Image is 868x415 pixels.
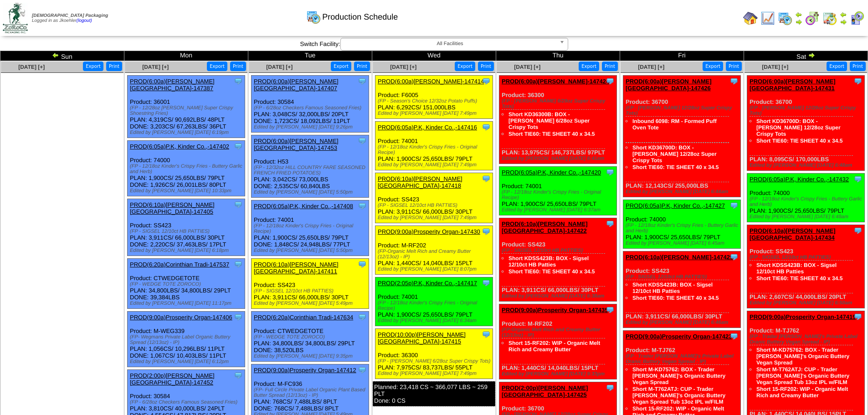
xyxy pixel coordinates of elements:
img: Tooltip [606,383,615,392]
button: Print [478,61,494,71]
div: Edited by [PERSON_NAME] [DATE] 7:49pm [378,215,493,220]
a: Short TIE60: TIE SHEET 40 x 34.5 [508,268,595,275]
span: [DATE] [+] [514,64,540,70]
button: Export [207,61,227,71]
div: (FP - 12/28oz [PERSON_NAME] Super Crispy Shoestring Fries) [130,105,245,116]
div: (FP - [PERSON_NAME] 12/28oz Super Crispy Tots) [750,105,864,116]
div: Edited by [PERSON_NAME] [DATE] 9:26pm [254,124,369,130]
div: Product: CTWEDGETOTE PLAN: 34,800LBS / 34,800LBS / 29PLT DONE: 39,384LBS [128,259,245,309]
div: Edited by [PERSON_NAME] [DATE] 6:19pm [130,130,245,135]
a: PROD(9:00a)Prosperity Organ-147435 [502,307,608,313]
img: Tooltip [853,77,863,86]
a: PROD(6:00a)[PERSON_NAME][GEOGRAPHIC_DATA]-147431 [750,78,836,92]
div: Edited by [PERSON_NAME] [DATE] 6:44am [626,189,740,195]
div: Product: SS423 PLAN: 2,607CS / 44,000LBS / 20PLT [747,225,865,308]
a: PROD(6:00a)[PERSON_NAME][GEOGRAPHIC_DATA]-147453 [254,138,339,151]
a: Short M-KD75762: BOX - Trader [PERSON_NAME]'s Organic Buttery Vegan Spread [632,366,725,385]
a: [DATE] [+] [18,64,45,70]
a: Short M-KD75762: BOX - Trader [PERSON_NAME]'s Organic Buttery Vegan Spread [756,347,849,366]
div: Product: 74001 PLAN: 1,900CS / 25,650LBS / 79PLT [375,122,493,170]
div: (FP- Full Circle Private Label Organic Plant Based Butter Spread (12/13oz) - IP) [254,387,369,398]
div: Product: SS423 PLAN: 3,911CS / 66,000LBS / 30PLT [623,251,741,328]
div: Edited by [PERSON_NAME] [DATE] 7:49pm [378,162,493,168]
a: PROD(9:00a)Prosperity Organ-147419 [750,313,856,320]
img: Tooltip [482,123,491,132]
img: arrowright.gif [840,18,847,26]
a: [DATE] [+] [638,64,664,70]
div: Edited by [PERSON_NAME] [DATE] 5:50pm [254,190,369,195]
a: PROD(6:05a)P.K, Kinder Co.,-147408 [254,203,353,210]
a: PROD(6:00a)[PERSON_NAME][GEOGRAPHIC_DATA]-147387 [130,78,215,92]
a: PROD(6:00a)[PERSON_NAME]-147414 [378,78,484,85]
a: PROD(6:05a)P.K, Kinder Co.,-147402 [130,143,229,150]
a: PROD(2:00p)[PERSON_NAME][GEOGRAPHIC_DATA]-147425 [502,384,588,398]
div: (FP-Organic Melt Rich and Creamy Butter (12/13oz) - IP) [502,327,616,338]
div: (FP - 12/18oz Kinder's Crispy Fries - Buttery Garlic and Herb) [750,196,864,207]
div: (FP - Season's Choice 12/32oz Potato Puffs) [378,98,493,104]
button: Export [827,61,847,71]
button: Print [850,61,866,71]
a: [DATE] [+] [762,64,788,70]
img: arrowright.gif [808,51,815,59]
div: (FP - 12/18oz Kinder's Crispy Fries - Original Recipe) [254,223,369,234]
div: Product: 30584 PLAN: 3,048CS / 32,000LBS / 20PLT DONE: 1,723CS / 18,092LBS / 11PLT [252,76,369,133]
div: Product: F6005 PLAN: 6,292CS / 151,000LBS [375,76,493,119]
a: Short M-T762ATJ: CUP - Trader [PERSON_NAME]'s Organic Buttery Vegan Spread Tub 13oz IPL w/FILM [756,366,849,385]
span: [DATE] [+] [142,64,169,70]
img: arrowleft.gif [52,51,59,59]
a: Short TIE60: TIE SHEET 40 x 34.5 [632,164,719,170]
div: (FP - [PERSON_NAME] 6/28oz Super Crispy Tots) [378,359,493,364]
a: Short 15-RF202: WIP - Organic Melt Rich and Creamy Butter [508,340,600,353]
div: Edited by [PERSON_NAME] [DATE] 6:34am [378,318,493,323]
td: Fri [620,51,744,61]
img: calendarprod.gif [306,10,321,24]
div: Product: 36300 PLAN: 13,975CS / 146,737LBS / 97PLT [499,76,617,164]
img: Tooltip [234,200,243,209]
div: Edited by [PERSON_NAME] [DATE] 6:18pm [130,248,245,253]
div: (FP - SIGSEL 12/10ct HB PATTIES) [750,255,864,260]
div: (FP - Trader [PERSON_NAME]'s Private Label Oranic Buttery Vegan Spread - IP) [750,334,864,345]
div: Edited by [PERSON_NAME] [DATE] 6:37am [502,207,616,213]
img: Tooltip [729,77,739,86]
div: Product: M-WEG339 PLAN: 1,056CS / 10,296LBS / 11PLT DONE: 1,067CS / 10,403LBS / 11PLT [128,312,245,367]
img: arrowleft.gif [795,11,802,18]
img: home.gif [743,11,758,26]
a: PROD(9:00a)Prosperity Organ-147423 [626,333,732,340]
div: Product: M-RF202 PLAN: 1,440CS / 14,040LBS / 15PLT [499,304,617,379]
span: Production Schedule [322,12,398,22]
div: (FP- Wegmans Private Label Organic Buttery Spread (12/13oz) - IP) [130,334,245,345]
button: Export [703,61,723,71]
div: Product: 74000 PLAN: 1,900CS / 25,650LBS / 79PLT [623,200,741,249]
img: Tooltip [482,227,491,236]
a: [DATE] [+] [266,64,293,70]
div: Product: 36700 PLAN: 12,143CS / 255,000LBS [623,76,741,197]
a: PROD(6:05a)P.K, Kinder Co.,-147416 [378,124,477,131]
img: Tooltip [358,365,367,374]
div: Edited by [PERSON_NAME] [DATE] 6:50am [750,300,864,306]
a: PROD(6:10a)[PERSON_NAME][GEOGRAPHIC_DATA]-147434 [750,227,836,241]
a: Short 15-RF202: WIP - Organic Melt Rich and Creamy Butter [756,386,848,399]
div: Product: 74001 PLAN: 1,900CS / 25,650LBS / 79PLT DONE: 1,848CS / 24,948LBS / 77PLT [252,200,369,256]
div: (FP - WEDGE TOTE ZOROCO) [254,334,369,340]
a: PROD(10:00p)[PERSON_NAME][GEOGRAPHIC_DATA]-147415 [378,331,466,345]
div: Product: SS423 PLAN: 3,911CS / 66,000LBS / 30PLT [252,259,369,309]
img: calendarcustomer.gif [850,11,864,26]
button: Export [83,61,103,71]
td: Tue [248,51,372,61]
div: Edited by [PERSON_NAME] [DATE] 6:38am [502,293,616,299]
a: PROD(9:00a)Prosperity Organ-147430 [378,228,480,235]
td: Sun [0,51,124,61]
img: Tooltip [482,174,491,183]
div: Product: 74000 PLAN: 1,900CS / 25,650LBS / 79PLT DONE: 1,926CS / 26,001LBS / 80PLT [128,141,245,196]
div: Product: 74000 PLAN: 1,900CS / 25,650LBS / 79PLT [747,174,865,222]
div: (FP - SIGSEL 12/10ct HB PATTIES) [626,274,740,280]
a: PROD(6:10a)[PERSON_NAME][GEOGRAPHIC_DATA]-147418 [378,175,462,189]
div: (FP - SIGSEL 12/10ct HB PATTIES) [502,248,616,253]
div: (FP - Trader [PERSON_NAME]'s Private Label Oranic Buttery Vegan Spread - IP) [626,354,740,364]
div: Edited by [PERSON_NAME] [DATE] 11:17pm [130,301,245,306]
button: Print [354,61,370,71]
span: [DEMOGRAPHIC_DATA] Packaging [32,13,108,18]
